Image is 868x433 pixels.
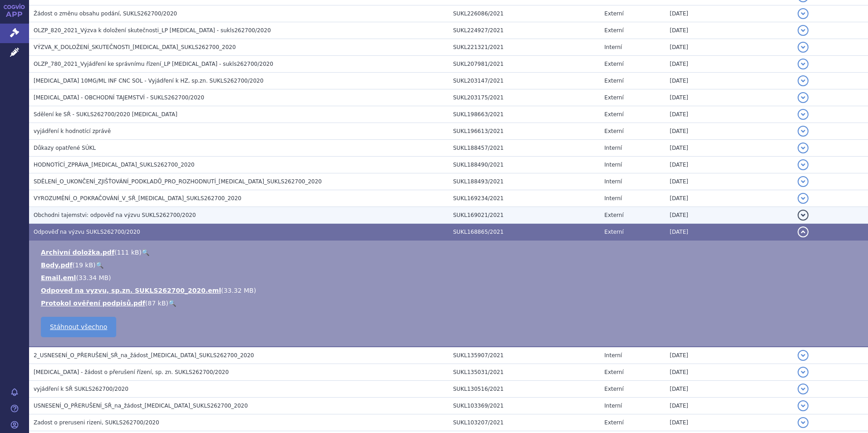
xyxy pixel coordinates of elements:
td: SUKL207981/2021 [449,56,600,73]
button: detail [798,42,809,53]
span: Sdělení ke SŘ - SUKLS262700/2020 OPDIVO [34,111,178,118]
span: Interní [604,352,622,359]
td: SUKL188457/2021 [449,140,600,157]
td: [DATE] [665,173,793,190]
span: 33.34 MB [79,274,108,281]
button: detail [798,75,809,86]
td: SUKL103207/2021 [449,414,600,431]
span: Interní [604,44,622,50]
button: detail [798,59,809,69]
span: Interní [604,403,622,409]
td: [DATE] [665,347,793,364]
td: SUKL169021/2021 [449,207,600,224]
td: SUKL188493/2021 [449,173,600,190]
td: [DATE] [665,190,793,207]
span: VYROZUMĚNÍ_O_POKRAČOVÁNÍ_V_SŘ_OPDIVO_SUKLS262700_2020 [34,195,242,202]
span: SDĚLENÍ_O_UKONČENÍ_ZJIŠŤOVÁNÍ_PODKLADŮ_PRO_ROZHODNUTÍ_OPDIVO_SUKLS262700_2020 [34,178,322,185]
td: SUKL130516/2021 [449,381,600,398]
span: Externí [604,10,623,17]
span: Externí [604,128,623,134]
td: SUKL135031/2021 [449,364,600,381]
td: [DATE] [665,207,793,224]
td: [DATE] [665,5,793,22]
span: Interní [604,162,622,168]
td: [DATE] [665,73,793,89]
span: 2_USNESENÍ_O_PŘERUŠENÍ_SŘ_na_žádost_OPDIVO_SUKLS262700_2020 [34,352,254,359]
td: [DATE] [665,140,793,157]
span: Interní [604,145,622,151]
td: SUKL198663/2021 [449,106,600,123]
button: detail [798,109,809,120]
span: Externí [604,27,623,34]
span: Opdivo - žádost o přerušení řízení, sp. zn. SUKLS262700/2020 [34,369,229,375]
td: [DATE] [665,106,793,123]
span: HODNOTÍCÍ_ZPRÁVA_OPDIVO_SUKLS262700_2020 [34,162,195,168]
td: SUKL103369/2021 [449,398,600,414]
li: ( ) [41,261,859,270]
a: Protokol ověření podpisů.pdf [41,300,145,307]
button: detail [798,176,809,187]
td: SUKL168865/2021 [449,224,600,241]
span: Externí [604,111,623,118]
span: Externí [604,229,623,235]
td: [DATE] [665,56,793,73]
li: ( ) [41,286,859,295]
span: Interní [604,178,622,185]
td: [DATE] [665,89,793,106]
span: Externí [604,94,623,101]
li: ( ) [41,299,859,308]
td: SUKL169234/2021 [449,190,600,207]
td: [DATE] [665,398,793,414]
button: detail [798,126,809,137]
a: Archivní doložka.pdf [41,249,114,256]
span: OLZP_780_2021_Vyjádření ke správnímu řízení_LP OPDIVO - sukls262700/2020 [34,61,273,67]
a: Email.eml [41,274,76,281]
span: 87 kB [148,300,166,307]
td: SUKL203147/2021 [449,73,600,89]
span: Externí [604,369,623,375]
td: [DATE] [665,224,793,241]
button: detail [798,350,809,361]
button: detail [798,92,809,103]
td: SUKL226086/2021 [449,5,600,22]
span: Externí [604,78,623,84]
span: Důkazy opatřené SÚKL [34,145,96,151]
li: ( ) [41,248,859,257]
span: Zadost o preruseni rizeni, SUKLS262700/2020 [34,419,159,426]
a: 🔍 [168,300,176,307]
span: VÝZVA_K_DOLOŽENÍ_SKUTEČNOSTI_OPDIVO_SUKLS262700_2020 [34,44,236,50]
td: [DATE] [665,123,793,140]
span: Externí [604,61,623,67]
td: SUKL135907/2021 [449,347,600,364]
span: Externí [604,386,623,392]
span: Opdivo - OBCHODNÍ TAJEMSTVÍ - SUKLS262700/2020 [34,94,204,101]
td: SUKL203175/2021 [449,89,600,106]
td: [DATE] [665,414,793,431]
a: 🔍 [96,261,104,269]
td: SUKL196613/2021 [449,123,600,140]
a: Odpoved na vyzvu, sp.zn. SUKLS262700_2020.eml [41,287,221,294]
td: SUKL221321/2021 [449,39,600,56]
td: [DATE] [665,381,793,398]
button: detail [798,143,809,153]
a: Body.pdf [41,261,73,269]
a: 🔍 [142,249,149,256]
button: detail [798,25,809,36]
span: Interní [604,195,622,202]
span: vyjádření k hodnotící zprávě [34,128,111,134]
button: detail [798,210,809,221]
button: detail [798,367,809,378]
span: Žádost o změnu obsahu podání, SUKLS262700/2020 [34,10,177,17]
span: Odpověď na výzvu SUKLS262700/2020 [34,229,140,235]
li: ( ) [41,273,859,282]
td: [DATE] [665,157,793,173]
td: [DATE] [665,364,793,381]
button: detail [798,226,809,237]
span: 19 kB [75,261,93,269]
td: [DATE] [665,22,793,39]
span: vyjádření k SŘ SUKLS262700/2020 [34,386,128,392]
button: detail [798,193,809,204]
span: USNESENÍ_O_PŘERUŠENÍ_SŘ_na_žádost_OPDIVO_SUKLS262700_2020 [34,403,248,409]
td: SUKL224927/2021 [449,22,600,39]
span: Externí [604,419,623,426]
